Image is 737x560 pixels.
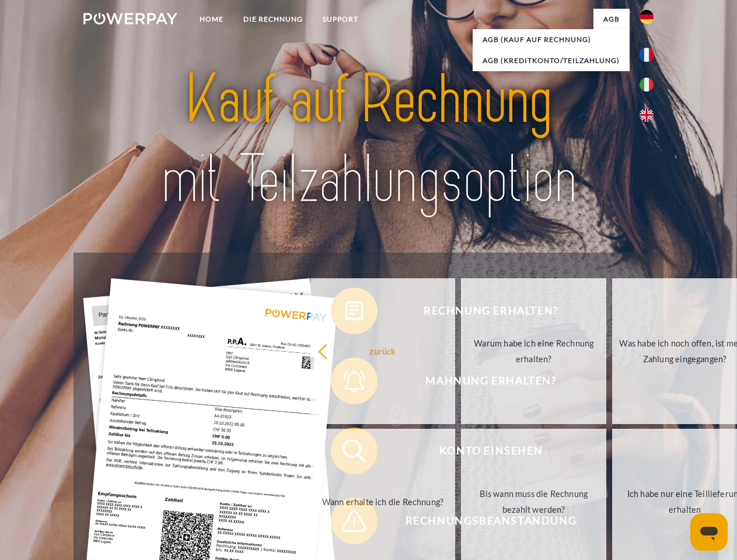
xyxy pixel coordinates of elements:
img: fr [640,48,654,62]
a: SUPPORT [313,9,368,30]
a: AGB (Kauf auf Rechnung) [473,29,630,50]
div: zurück [317,343,449,359]
a: AGB (Kreditkonto/Teilzahlung) [473,50,630,71]
img: it [640,78,654,92]
iframe: Schaltfläche zum Öffnen des Messaging-Fensters [690,513,728,551]
img: logo-powerpay-white.svg [83,13,177,24]
a: Home [190,9,233,30]
div: Warum habe ich eine Rechnung erhalten? [468,335,599,367]
img: de [640,10,654,24]
div: Wann erhalte ich die Rechnung? [317,494,449,509]
img: en [640,108,654,122]
div: Bis wann muss die Rechnung bezahlt werden? [468,486,599,517]
img: title-powerpay_de.svg [111,56,626,223]
a: agb [593,9,630,30]
a: DIE RECHNUNG [233,9,313,30]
